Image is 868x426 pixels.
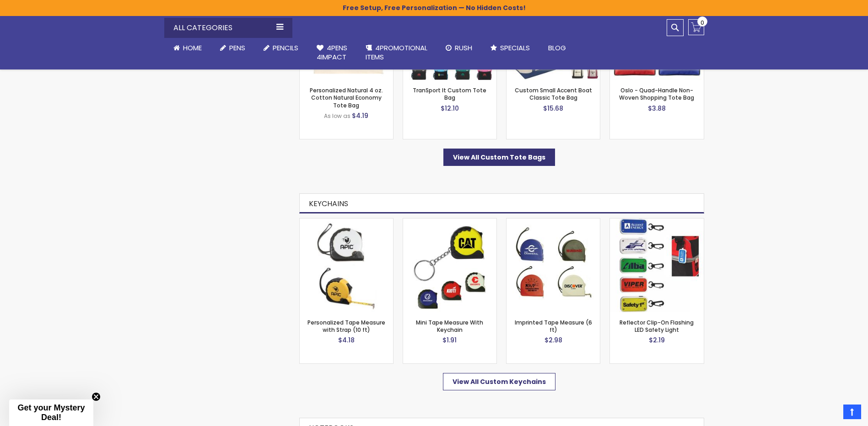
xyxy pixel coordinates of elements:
a: Reflector Clip-On Flashing LED Safety Light [610,218,703,226]
span: Specials [500,43,530,53]
span: 4Pens 4impact [317,43,347,62]
a: Oslo - Quad-Handle Non-Woven Shopping Tote Bag [619,86,694,101]
span: As low as [324,112,350,120]
span: $2.98 [545,335,562,345]
a: View All Custom Tote Bags [443,149,555,166]
a: Imprinted Tape Measure (6 ft) [515,319,592,334]
span: $4.19 [352,111,368,120]
img: Personalized Tape Measure with Strap (10 ft) [300,218,393,312]
span: Home [183,43,202,53]
span: Get your Mystery Deal! [17,403,85,422]
h2: Keychains [299,193,704,214]
a: Rush [437,38,481,58]
img: Reflector Clip-On Flashing LED Safety Light [610,218,703,312]
button: Close teaser [92,392,101,401]
span: $15.68 [543,104,563,113]
a: Personalized Natural 4 oz. Cotton Natural Economy Tote Bag [310,86,383,109]
span: Blog [548,43,566,53]
span: View All Custom Tote Bags [453,153,545,162]
span: View All Custom Keychains [453,377,546,386]
span: 4PROMOTIONAL ITEMS [366,43,427,62]
a: 0 [688,19,704,35]
a: Home [164,38,211,58]
a: Reflector Clip-On Flashing LED Safety Light [620,319,694,334]
span: $12.10 [441,104,459,113]
a: Pens [211,38,254,58]
span: 0 [701,18,704,27]
a: Blog [539,38,575,58]
a: Custom Small Accent Boat Classic Tote Bag [515,86,592,101]
span: $3.88 [648,104,666,113]
a: Personalized Tape Measure with Strap (10 ft) [307,319,385,334]
a: 4PROMOTIONALITEMS [356,38,437,68]
a: Pencils [254,38,307,58]
img: Mini Tape Measure With Keychain [403,218,496,312]
a: View All Custom Keychains [443,373,555,390]
a: Imprinted Tape Measure (6 ft) [507,218,600,226]
a: 4Pens4impact [307,38,356,68]
a: Specials [481,38,539,58]
a: Mini Tape Measure With Keychain [416,319,483,334]
a: TranSport It Custom Tote Bag [413,86,486,101]
img: Imprinted Tape Measure (6 ft) [507,218,600,312]
div: Get your Mystery Deal!Close teaser [9,399,93,426]
a: Personalized Tape Measure with Strap (10 ft) [300,218,393,226]
a: Top [843,405,861,419]
div: All Categories [164,18,292,38]
a: Mini Tape Measure With Keychain [403,218,496,226]
span: Pens [229,43,245,53]
span: $2.19 [649,335,665,345]
span: $1.91 [442,335,457,345]
span: $4.18 [338,335,355,345]
span: Rush [455,43,472,53]
span: Pencils [273,43,298,53]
